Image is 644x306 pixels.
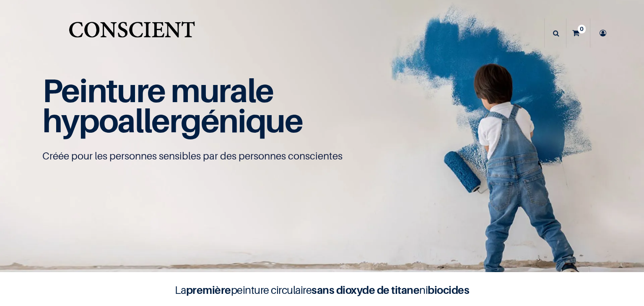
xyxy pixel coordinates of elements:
span: hypoallergénique [42,101,303,140]
p: Créée pour les personnes sensibles par des personnes conscientes [42,149,602,163]
b: biocides [428,283,469,296]
a: Logo of Conscient [67,17,197,50]
sup: 0 [578,25,586,33]
img: Conscient [67,17,197,50]
b: sans dioxyde de titane [312,283,419,296]
a: 0 [566,18,590,48]
h4: La peinture circulaire ni [154,282,490,298]
span: Peinture murale [42,71,273,110]
b: première [186,283,231,296]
